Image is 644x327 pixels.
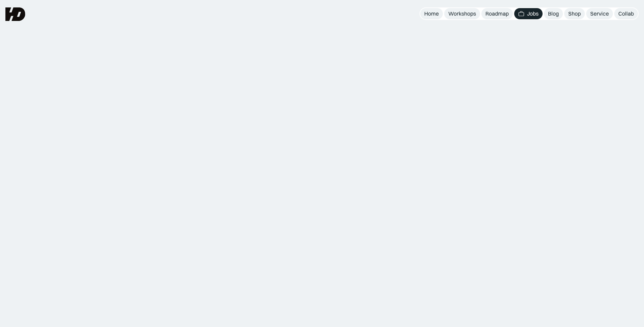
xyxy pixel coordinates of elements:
[424,10,439,17] div: Home
[481,8,513,19] a: Roadmap
[420,8,443,19] a: Home
[448,10,476,17] div: Workshops
[590,10,609,17] div: Service
[564,8,585,19] a: Shop
[614,8,638,19] a: Collab
[618,10,634,17] div: Collab
[548,10,559,17] div: Blog
[485,10,509,17] div: Roadmap
[586,8,613,19] a: Service
[527,10,539,17] div: Jobs
[568,10,581,17] div: Shop
[514,8,543,19] a: Jobs
[544,8,563,19] a: Blog
[444,8,480,19] a: Workshops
